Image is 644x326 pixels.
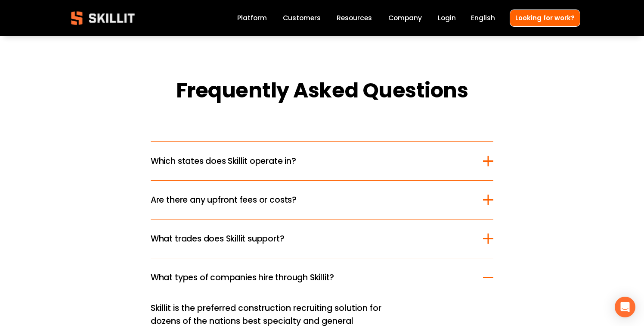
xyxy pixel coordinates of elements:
a: Customers [283,13,321,24]
a: Company [388,13,422,24]
button: Are there any upfront fees or costs? [151,181,493,219]
span: Which states does Skillit operate in? [151,155,483,167]
a: folder dropdown [337,13,372,24]
span: Resources [337,13,372,23]
strong: Frequently Asked Questions [176,75,468,110]
div: language picker [471,13,495,24]
button: What types of companies hire through Skillit? [151,258,493,297]
a: Login [438,13,456,24]
button: Which states does Skillit operate in? [151,142,493,180]
div: Open Intercom Messenger [615,297,635,317]
button: What trades does Skillit support? [151,219,493,258]
span: What types of companies hire through Skillit? [151,271,483,284]
a: Platform [237,13,267,24]
img: Skillit [64,5,142,31]
span: What trades does Skillit support? [151,232,483,245]
span: English [471,13,495,23]
span: Are there any upfront fees or costs? [151,194,483,206]
a: Looking for work? [510,9,580,26]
